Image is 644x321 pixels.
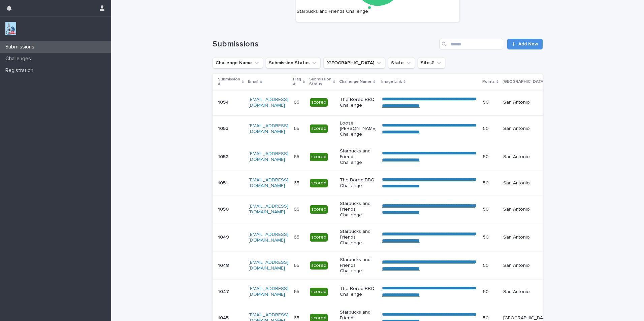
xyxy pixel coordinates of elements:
[294,288,301,295] p: 65
[340,120,377,137] p: Loose [PERSON_NAME] Challenge
[3,67,39,74] p: Registration
[294,98,301,105] p: 65
[213,58,263,68] button: Challenge Name
[249,123,288,134] a: [EMAIL_ADDRESS][DOMAIN_NAME]
[5,22,16,35] img: jxsLJbdS1eYBI7rVAS4p
[483,314,490,321] p: 50
[310,98,328,107] div: scored
[294,153,301,160] p: 65
[218,98,230,105] p: 1054
[294,205,301,212] p: 65
[310,179,328,187] div: scored
[249,260,288,271] a: [EMAIL_ADDRESS][DOMAIN_NAME]
[218,179,229,186] p: 1051
[503,100,550,105] p: San Antonio
[309,76,331,88] p: Submission Status
[249,232,288,243] a: [EMAIL_ADDRESS][DOMAIN_NAME]
[310,261,328,270] div: scored
[3,56,36,62] p: Challenges
[218,314,230,321] p: 1045
[248,78,258,85] p: Email
[249,204,288,214] a: [EMAIL_ADDRESS][DOMAIN_NAME]
[340,201,377,218] p: Starbucks and Friends Challenge
[483,98,490,105] p: 50
[482,78,495,85] p: Points
[483,179,490,186] p: 50
[218,153,230,160] p: 1052
[483,288,490,295] p: 50
[503,207,550,212] p: San Antonio
[507,39,543,49] a: Add New
[249,97,288,108] a: [EMAIL_ADDRESS][DOMAIN_NAME]
[310,233,328,242] div: scored
[294,261,301,269] p: 65
[503,154,550,160] p: San Antonio
[218,288,230,295] p: 1047
[340,286,377,297] p: The Bored BBQ Challenge
[323,58,385,68] button: Closest City
[483,153,490,160] p: 50
[418,58,445,68] button: Site #
[3,44,40,50] p: Submissions
[339,78,372,85] p: Challenge Name
[310,153,328,161] div: scored
[503,126,550,132] p: San Antonio
[218,76,240,88] p: Submission #
[249,286,288,297] a: [EMAIL_ADDRESS][DOMAIN_NAME]
[503,78,545,85] p: [GEOGRAPHIC_DATA]
[503,315,550,321] p: [GEOGRAPHIC_DATA]
[249,151,288,162] a: [EMAIL_ADDRESS][DOMAIN_NAME]
[249,178,288,188] a: [EMAIL_ADDRESS][DOMAIN_NAME]
[340,229,377,246] p: Starbucks and Friends Challenge
[483,233,490,240] p: 50
[503,289,550,295] p: San Antonio
[310,205,328,214] div: scored
[310,288,328,296] div: scored
[483,124,490,132] p: 50
[340,97,377,108] p: The Bored BBQ Challenge
[294,124,301,132] p: 65
[388,58,415,68] button: State
[503,235,550,240] p: San Antonio
[294,233,301,240] p: 65
[483,261,490,269] p: 50
[218,124,230,132] p: 1053
[294,314,301,321] p: 65
[381,78,402,85] p: Image Link
[340,257,377,274] p: Starbucks and Friends Challenge
[294,179,301,186] p: 65
[503,180,550,186] p: San Antonio
[340,177,377,189] p: The Bored BBQ Challenge
[503,263,550,269] p: San Antonio
[297,9,368,14] text: Starbucks and Friends Challenge
[293,76,301,88] p: Flag #
[340,148,377,165] p: Starbucks and Friends Challenge
[213,39,437,49] h1: Submissions
[218,205,230,212] p: 1050
[439,39,503,49] input: Search
[518,42,538,46] span: Add New
[218,261,230,269] p: 1048
[266,58,321,68] button: Submission Status
[310,124,328,133] div: scored
[483,205,490,212] p: 50
[218,233,230,240] p: 1049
